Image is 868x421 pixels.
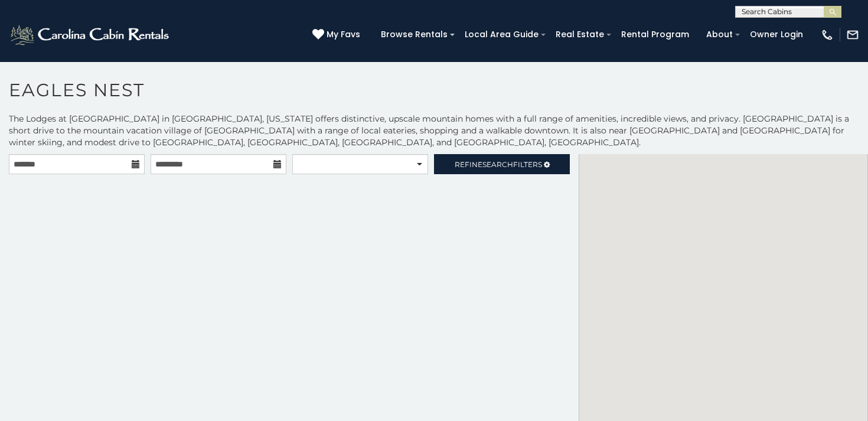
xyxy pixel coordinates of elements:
[482,160,513,169] span: Search
[615,25,695,44] a: Rental Program
[846,28,859,41] img: mail-regular-white.png
[327,28,360,41] span: My Favs
[9,23,172,47] img: White-1-2.png
[312,28,363,41] a: My Favs
[459,25,544,44] a: Local Area Guide
[821,28,834,41] img: phone-regular-white.png
[700,25,739,44] a: About
[550,25,610,44] a: Real Estate
[744,25,809,44] a: Owner Login
[455,160,542,169] span: Refine Filters
[375,25,453,44] a: Browse Rentals
[434,154,570,174] a: RefineSearchFilters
